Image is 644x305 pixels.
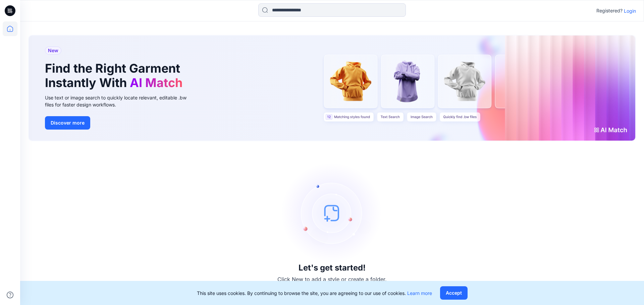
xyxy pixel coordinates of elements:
div: Use text or image search to quickly locate relevant, editable .bw files for faster design workflows. [45,94,196,108]
h3: Let's get started! [299,263,366,273]
p: Registered? [596,7,623,15]
h1: Find the Right Garment Instantly With [45,61,186,90]
button: Discover more [45,116,90,130]
p: Login [624,7,636,14]
button: Accept [440,286,468,300]
p: This site uses cookies. By continuing to browse the site, you are agreeing to our use of cookies. [197,290,432,297]
span: New [48,47,58,55]
span: AI Match [130,75,182,90]
p: Click New to add a style or create a folder. [277,275,387,283]
a: Learn more [407,290,432,296]
img: empty-state-image.svg [282,163,382,263]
